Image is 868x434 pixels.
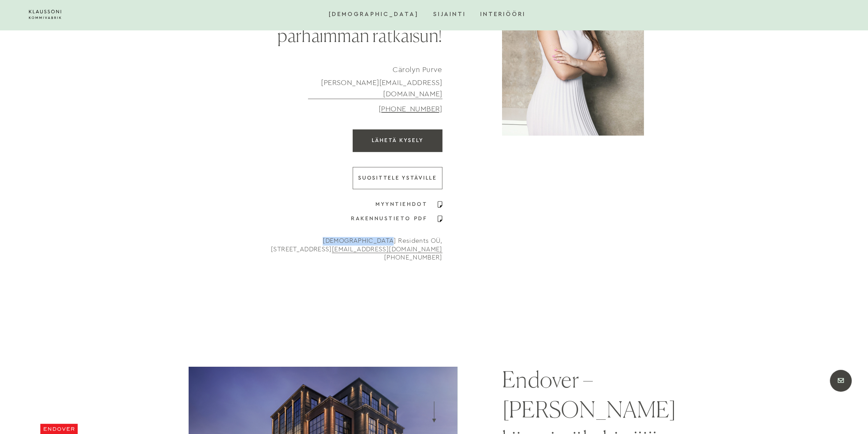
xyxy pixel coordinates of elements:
iframe: Chatbot [823,389,858,424]
a: MYYNTIEHDOT [376,201,442,208]
a: [PHONE_NUMBER] [379,105,442,113]
a: LÄHETÄ KYSELY [353,129,442,152]
a: [PERSON_NAME][EMAIL_ADDRESS][DOMAIN_NAME] [308,77,442,100]
a: [EMAIL_ADDRESS][DOMAIN_NAME] [332,246,442,254]
p: [DEMOGRAPHIC_DATA] Residents OÜ, [STREET_ADDRESS] [PHONE_NUMBER] [263,237,442,262]
a: RAKENNUSTIETO PDF [351,215,442,222]
a: Suosittele ystäville [353,167,442,190]
div: Cärolyn Purve [308,64,442,75]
